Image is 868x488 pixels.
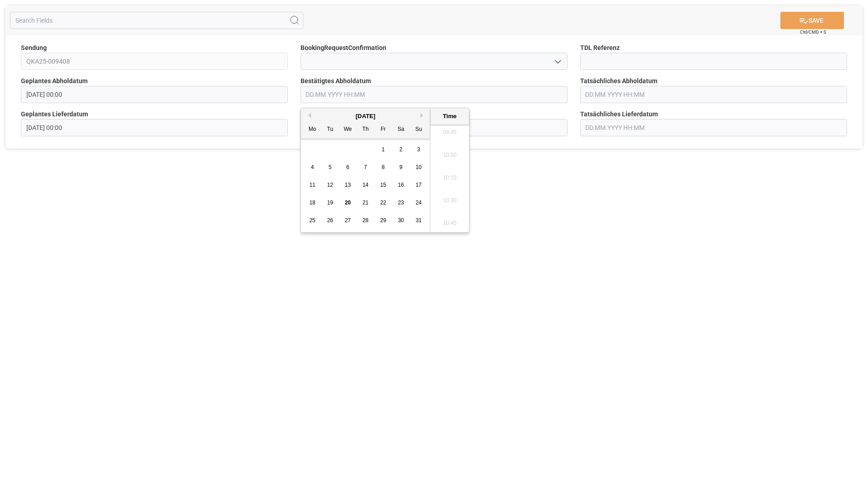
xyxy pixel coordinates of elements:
[21,110,88,119] span: Geplantes Lieferdatum
[382,164,385,170] span: 8
[307,197,318,209] div: Choose Monday, August 18th, 2025
[413,162,424,173] div: Choose Sunday, August 10th, 2025
[360,215,371,226] div: Choose Thursday, August 28th, 2025
[417,146,420,153] span: 3
[395,144,407,155] div: Choose Saturday, August 2nd, 2025
[360,124,371,135] div: Th
[415,217,421,224] span: 31
[380,217,386,224] span: 29
[378,215,389,226] div: Choose Friday, August 29th, 2025
[309,182,315,188] span: 11
[413,215,424,226] div: Choose Sunday, August 31st, 2025
[380,182,386,188] span: 15
[800,29,826,35] span: Ctrl/CMD + S
[413,124,424,135] div: Su
[309,217,315,224] span: 25
[399,146,403,153] span: 2
[307,162,318,173] div: Choose Monday, August 4th, 2025
[346,164,350,170] span: 6
[307,179,318,191] div: Choose Monday, August 11th, 2025
[362,217,368,224] span: 28
[360,197,371,209] div: Choose Thursday, August 21st, 2025
[342,124,354,135] div: We
[580,43,620,53] span: TDL Referenz
[580,119,847,136] input: DD.MM.YYYY HH:MM
[378,124,389,135] div: Fr
[301,43,386,53] span: BookingRequestConfirmation
[398,199,404,206] span: 23
[399,164,403,170] span: 9
[325,124,336,135] div: Tu
[415,164,421,170] span: 10
[378,179,389,191] div: Choose Friday, August 15th, 2025
[395,215,407,226] div: Choose Saturday, August 30th, 2025
[311,164,314,170] span: 4
[360,162,371,173] div: Choose Thursday, August 7th, 2025
[413,197,424,209] div: Choose Sunday, August 24th, 2025
[327,182,333,188] span: 12
[395,124,407,135] div: Sa
[780,12,844,29] button: SAVE
[21,86,288,103] input: DD.MM.YYYY HH:MM
[342,179,354,191] div: Choose Wednesday, August 13th, 2025
[580,86,847,103] input: DD.MM.YYYY HH:MM
[306,113,311,118] button: Previous Month
[415,182,421,188] span: 17
[342,197,354,209] div: Choose Wednesday, August 20th, 2025
[21,76,88,86] span: Geplantes Abholdatum
[580,110,658,119] span: Tatsächliches Lieferdatum
[301,76,371,86] span: Bestätigtes Abholdatum
[433,112,467,121] div: Time
[307,215,318,226] div: Choose Monday, August 25th, 2025
[395,162,407,173] div: Choose Saturday, August 9th, 2025
[329,164,332,170] span: 5
[21,119,288,136] input: DD.MM.YYYY HH:MM
[364,164,367,170] span: 7
[550,55,564,69] button: open menu
[362,199,368,206] span: 21
[580,76,657,86] span: Tatsächliches Abholdatum
[345,217,350,224] span: 27
[413,179,424,191] div: Choose Sunday, August 17th, 2025
[345,182,350,188] span: 13
[378,144,389,155] div: Choose Friday, August 1st, 2025
[327,199,333,206] span: 19
[325,179,336,191] div: Choose Tuesday, August 12th, 2025
[325,162,336,173] div: Choose Tuesday, August 5th, 2025
[382,146,385,153] span: 1
[415,199,421,206] span: 24
[309,199,315,206] span: 18
[325,197,336,209] div: Choose Tuesday, August 19th, 2025
[398,182,404,188] span: 16
[380,199,386,206] span: 22
[304,141,428,229] div: month 2025-08
[378,162,389,173] div: Choose Friday, August 8th, 2025
[327,217,333,224] span: 26
[378,197,389,209] div: Choose Friday, August 22nd, 2025
[345,199,350,206] span: 20
[307,124,318,135] div: Mo
[10,12,303,29] input: Search Fields
[420,113,426,118] button: Next Month
[398,217,404,224] span: 30
[360,179,371,191] div: Choose Thursday, August 14th, 2025
[21,43,47,53] span: Sendung
[395,197,407,209] div: Choose Saturday, August 23rd, 2025
[413,144,424,155] div: Choose Sunday, August 3rd, 2025
[395,179,407,191] div: Choose Saturday, August 16th, 2025
[342,162,354,173] div: Choose Wednesday, August 6th, 2025
[325,215,336,226] div: Choose Tuesday, August 26th, 2025
[301,112,430,121] div: [DATE]
[362,182,368,188] span: 14
[301,86,567,103] input: DD.MM.YYYY HH:MM
[342,215,354,226] div: Choose Wednesday, August 27th, 2025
